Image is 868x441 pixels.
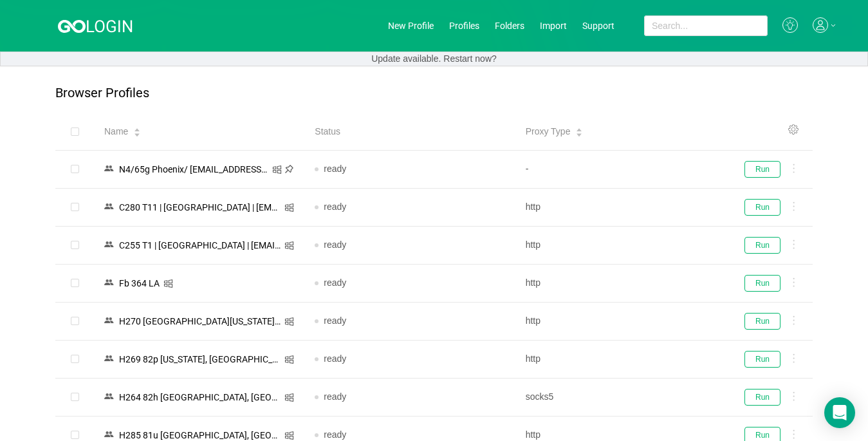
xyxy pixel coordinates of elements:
[515,379,726,417] td: socks5
[115,199,284,216] div: C280 T11 | [GEOGRAPHIC_DATA] | [EMAIL_ADDRESS][DOMAIN_NAME]
[515,265,726,303] td: http
[495,21,524,31] a: Folders
[115,161,272,178] div: N4/65g Phoenix/ [EMAIL_ADDRESS][DOMAIN_NAME]
[744,351,780,368] button: Run
[582,21,614,31] a: Support
[449,21,479,31] a: Profiles
[515,341,726,379] td: http
[284,355,294,364] i: icon: windows
[526,125,571,138] span: Proxy Type
[575,126,583,135] div: Sort
[324,315,346,326] span: ready
[284,431,294,440] i: icon: windows
[324,429,346,440] span: ready
[115,275,163,292] div: Fb 364 LA
[315,125,340,138] span: Status
[744,161,780,178] button: Run
[515,189,726,227] td: http
[284,203,294,212] i: icon: windows
[134,127,141,131] i: icon: caret-up
[644,15,768,36] input: Search...
[163,279,173,288] i: icon: windows
[134,131,141,135] i: icon: caret-down
[540,21,567,31] a: Import
[324,202,346,212] span: ready
[515,227,726,265] td: http
[324,353,346,364] span: ready
[515,151,726,189] td: -
[272,165,282,174] i: icon: windows
[515,303,726,341] td: http
[115,237,284,254] div: C255 T1 | [GEOGRAPHIC_DATA] | [EMAIL_ADDRESS][DOMAIN_NAME]
[284,393,294,402] i: icon: windows
[388,21,434,31] a: New Profile
[55,86,149,100] p: Browser Profiles
[284,164,294,174] i: icon: pushpin
[576,131,583,135] i: icon: caret-down
[115,351,284,368] div: Н269 82p [US_STATE], [GEOGRAPHIC_DATA]/ [EMAIL_ADDRESS][DOMAIN_NAME]
[744,199,780,216] button: Run
[324,164,346,174] span: ready
[324,391,346,402] span: ready
[824,397,855,428] div: Open Intercom Messenger
[744,313,780,330] button: Run
[324,239,346,250] span: ready
[744,389,780,406] button: Run
[284,317,294,326] i: icon: windows
[744,237,780,254] button: Run
[576,127,583,131] i: icon: caret-up
[115,389,284,406] div: Н264 82h [GEOGRAPHIC_DATA], [GEOGRAPHIC_DATA]/ [EMAIL_ADDRESS][DOMAIN_NAME]
[104,125,128,138] span: Name
[744,275,780,292] button: Run
[133,126,141,135] div: Sort
[284,241,294,250] i: icon: windows
[115,313,284,330] div: Н270 [GEOGRAPHIC_DATA][US_STATE]/ [EMAIL_ADDRESS][DOMAIN_NAME]
[324,277,346,288] span: ready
